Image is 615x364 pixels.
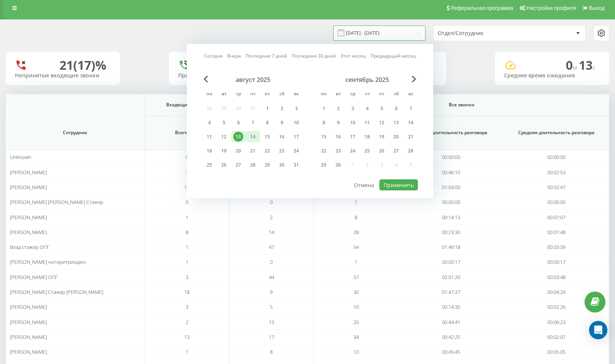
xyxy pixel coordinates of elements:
abbr: вторник [218,89,230,100]
abbr: четверг [247,89,259,100]
div: 13 [391,118,401,128]
div: сб 20 сент. 2025 г. [389,131,403,143]
span: Влад стажер ОПГ [10,244,50,250]
abbr: воскресенье [291,89,302,100]
span: 57 [353,274,359,281]
div: 2 [277,104,287,114]
span: 3 [186,303,188,310]
span: 1 [186,214,188,221]
div: ср 6 авг. 2025 г. [231,117,246,128]
div: 27 [391,146,401,156]
td: 00:45:45 [398,345,504,359]
div: 23 [277,146,287,156]
span: 18 [184,289,189,295]
div: 15 [319,132,329,142]
a: Предыдущий месяц [371,52,416,59]
td: 00:44:41 [398,314,504,329]
div: вс 21 сент. 2025 г. [403,131,418,143]
td: 00:00:00 [504,195,609,210]
span: 0 [186,154,188,160]
td: 00:02:07 [504,330,609,345]
td: 00:00:00 [504,150,609,165]
span: Входящие звонки [153,102,221,108]
div: 24 [291,146,301,156]
div: вт 2 сент. 2025 г. [331,103,345,114]
div: 12 [219,132,229,142]
div: пн 18 авг. 2025 г. [202,145,217,157]
div: Принятые входящие звонки [178,72,274,79]
td: 00:14:13 [398,210,504,224]
div: сб 13 сент. 2025 г. [389,117,403,128]
span: Настройки профиля [527,5,576,11]
span: 3 [186,169,188,176]
abbr: четверг [361,89,373,100]
a: Сегодня [204,52,223,59]
span: [PERSON_NAME] [10,229,47,236]
span: 0 [186,199,188,205]
span: [PERSON_NAME] [10,319,47,326]
div: вт 23 сент. 2025 г. [331,145,345,157]
div: 27 [233,160,243,170]
td: 00:06:23 [504,314,609,329]
span: Все звонки [332,102,591,108]
abbr: суббота [390,89,402,100]
div: 22 [319,146,329,156]
div: 10 [291,118,301,128]
span: [PERSON_NAME] ОПГ [10,274,58,281]
div: 31 [291,160,301,170]
div: пн 15 сент. 2025 г. [316,131,331,143]
div: сб 23 авг. 2025 г. [275,145,289,157]
div: 11 [362,118,372,128]
td: 01:04:00 [398,180,504,195]
div: 25 [362,146,372,156]
div: 18 [362,132,372,142]
div: вс 10 авг. 2025 г. [289,117,303,128]
span: 13 [184,334,189,340]
div: пн 22 сент. 2025 г. [316,145,331,157]
td: 00:00:17 [398,255,504,269]
div: 7 [406,104,416,114]
div: 28 [248,160,258,170]
div: 21 [406,132,416,142]
div: 8 [262,118,272,128]
div: 13 [233,132,243,142]
span: [PERSON_NAME] [10,184,47,191]
span: 47 [269,244,274,250]
div: 3 [348,104,358,114]
div: 26 [377,146,387,156]
td: 00:02:53 [504,165,609,180]
td: 00:02:47 [504,180,609,195]
td: 00:00:00 [398,150,504,165]
td: 01:47:27 [398,285,504,300]
span: 8 [270,348,273,355]
div: сб 30 авг. 2025 г. [275,159,289,171]
abbr: пятница [262,89,273,100]
div: Среднее время ожидания [504,72,600,79]
span: 8 [186,229,188,236]
div: 5 [377,104,387,114]
a: Вчера [227,52,241,59]
span: 5 [270,303,273,310]
div: сентябрь 2025 [316,76,418,83]
span: [PERSON_NAME] [10,348,47,355]
span: [PERSON_NAME] [10,214,47,221]
span: 17 [269,334,274,340]
div: пт 26 сент. 2025 г. [374,145,389,157]
abbr: воскресенье [405,89,416,100]
div: 10 [348,118,358,128]
div: пт 22 авг. 2025 г. [260,145,275,157]
span: c [593,63,596,72]
div: вт 16 сент. 2025 г. [331,131,345,143]
div: чт 7 авг. 2025 г. [246,117,260,128]
div: Непринятые входящие звонки [15,72,111,79]
div: 12 [377,118,387,128]
div: ср 24 сент. 2025 г. [345,145,360,157]
td: 00:01:48 [504,225,609,240]
div: 17 [348,132,358,142]
a: Этот месяц [340,52,366,59]
span: м [573,63,579,72]
div: вс 7 сент. 2025 г. [403,103,418,114]
span: 10 [353,348,359,355]
div: вс 3 авг. 2025 г. [289,103,303,114]
td: 00:04:29 [504,285,609,300]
